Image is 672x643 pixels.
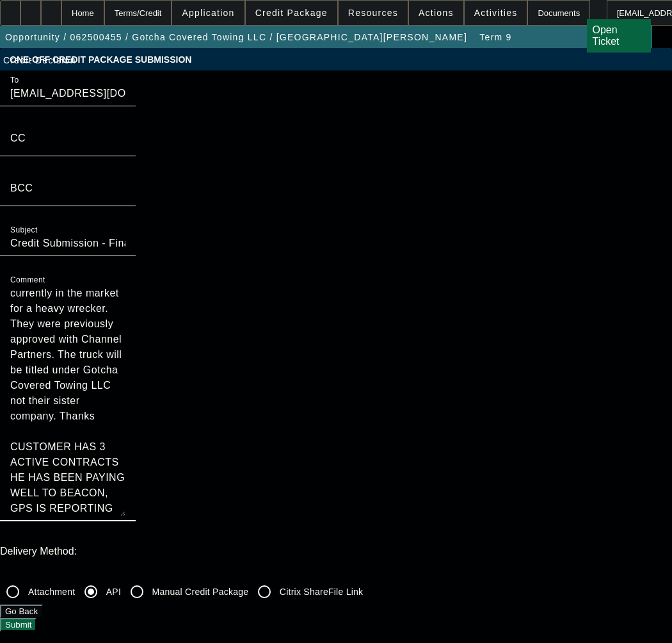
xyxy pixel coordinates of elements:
[182,8,234,18] span: Application
[26,585,75,598] label: Attachment
[10,276,45,284] mat-label: Comment
[348,8,398,18] span: Resources
[419,8,454,18] span: Actions
[10,54,191,65] span: One-Off Credit Package Submission
[409,1,463,25] button: Actions
[465,1,527,25] button: Activities
[474,8,518,18] span: Activities
[246,1,337,25] button: Credit Package
[277,585,364,598] label: Citrix ShareFile Link
[5,32,467,42] span: Opportunity / 062500455 / Gotcha Covered Towing LLC / [GEOGRAPHIC_DATA][PERSON_NAME]
[10,183,33,193] mat-label: BCC
[104,585,121,598] label: API
[172,1,244,25] button: Application
[339,1,408,25] button: Resources
[10,226,38,234] mat-label: Subject
[255,8,328,18] span: Credit Package
[150,585,249,598] label: Manual Credit Package
[479,32,511,42] span: Term 9
[3,55,76,65] span: Credit Decision
[476,26,516,49] button: Term 9
[10,76,19,85] mat-label: To
[587,19,651,53] a: Open Ticket
[10,133,26,143] mat-label: CC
